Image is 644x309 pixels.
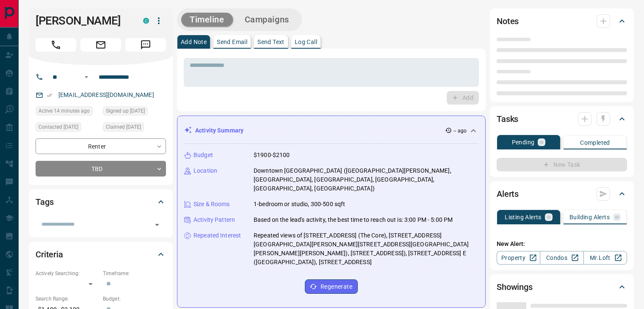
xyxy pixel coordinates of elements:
div: Sat Oct 11 2025 [103,106,166,118]
span: Email [80,38,121,52]
p: Activity Pattern [193,215,235,224]
a: Condos [540,251,583,265]
button: Open [81,72,91,82]
h2: Alerts [497,187,519,201]
div: Sun Oct 12 2025 [103,122,166,134]
p: Completed [580,140,610,146]
h2: Showings [497,280,533,294]
p: Repeated views of [STREET_ADDRESS] (The Core), [STREET_ADDRESS][GEOGRAPHIC_DATA][PERSON_NAME][STR... [254,231,478,267]
p: Add Note [181,39,207,45]
a: [EMAIL_ADDRESS][DOMAIN_NAME] [58,91,154,98]
button: Campaigns [236,13,298,27]
span: Contacted [DATE] [39,123,78,131]
p: Based on the lead's activity, the best time to reach out is: 3:00 PM - 5:00 PM [254,215,453,224]
h2: Tasks [497,112,518,126]
div: Tags [36,192,166,212]
div: Showings [497,277,627,297]
p: New Alert: [497,240,627,248]
h1: [PERSON_NAME] [36,14,130,28]
p: Location [193,166,217,175]
div: Sun Oct 12 2025 [36,122,99,134]
p: Activity Summary [195,126,243,135]
p: Budget: [103,295,166,303]
p: Downtown [GEOGRAPHIC_DATA] ([GEOGRAPHIC_DATA][PERSON_NAME], [GEOGRAPHIC_DATA], [GEOGRAPHIC_DATA],... [254,166,478,193]
div: Alerts [497,184,627,204]
span: Call [36,38,76,52]
p: Actively Searching: [36,270,99,277]
div: Notes [497,11,627,31]
p: $1900-$2100 [254,151,290,160]
p: 1-bedroom or studio, 300-500 sqft [254,200,345,209]
p: Repeated Interest [193,231,241,240]
div: Activity Summary-- ago [184,123,478,138]
p: Pending [512,139,535,145]
h2: Tags [36,195,53,209]
p: Send Email [217,39,247,45]
div: condos.ca [143,18,149,24]
h2: Criteria [36,248,63,261]
span: Signed up [DATE] [106,107,145,115]
button: Timeline [181,13,233,27]
div: Tasks [497,109,627,129]
h2: Notes [497,14,519,28]
div: Criteria [36,244,166,265]
div: TBD [36,161,166,177]
a: Property [497,251,540,265]
a: Mr.Loft [583,251,627,265]
span: Claimed [DATE] [106,123,141,131]
div: Mon Oct 13 2025 [36,106,99,118]
p: -- ago [453,127,467,135]
p: Send Text [257,39,285,45]
div: Renter [36,138,166,154]
button: Open [151,219,163,231]
span: Message [125,38,166,52]
button: Regenerate [305,279,358,294]
p: Search Range: [36,295,99,303]
p: Log Call [295,39,317,45]
p: Size & Rooms [193,200,230,209]
p: Budget [193,151,213,160]
p: Building Alerts [569,214,610,220]
p: Timeframe: [103,270,166,277]
p: Listing Alerts [505,214,542,220]
span: Active 14 minutes ago [39,107,90,115]
svg: Email Verified [47,92,53,98]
